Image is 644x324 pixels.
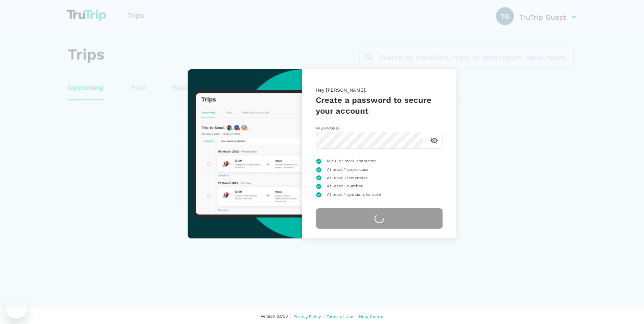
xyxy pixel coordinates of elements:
button: toggle password visibility [426,132,442,148]
span: Privacy Policy [293,314,321,319]
iframe: Button to launch messaging window [5,297,27,319]
span: At least 1 uppercase [327,166,369,173]
span: Min 8 or more character [327,158,376,165]
h5: Create a password to secure your account [316,95,443,116]
span: At least 1 number [327,183,363,190]
p: Hey [PERSON_NAME], [316,87,443,95]
span: Password [316,126,339,131]
span: Help Centre [359,314,384,319]
img: trutrip-set-password [188,69,302,238]
span: At least 1 lowercase [327,175,368,182]
span: Version 3.51.0 [261,313,288,320]
a: Help Centre [359,313,384,320]
span: At least 1 special character [327,191,383,198]
span: Terms of Use [327,314,353,319]
a: Terms of Use [327,313,353,320]
a: Privacy Policy [293,313,321,320]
